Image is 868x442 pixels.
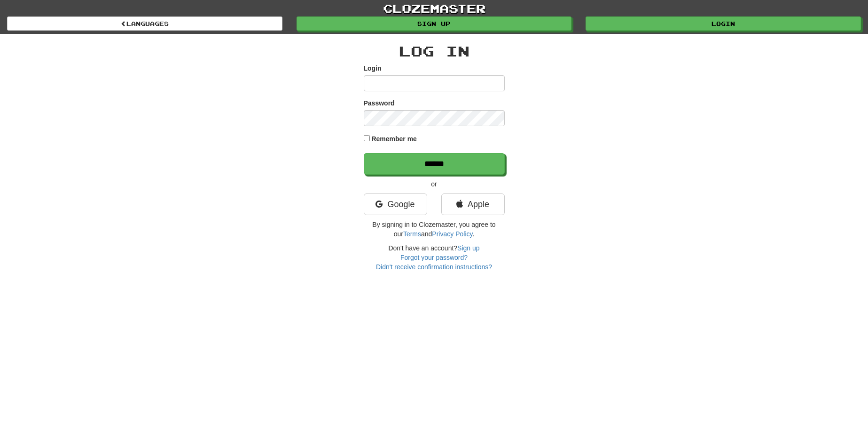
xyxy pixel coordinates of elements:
label: Remember me [371,134,417,144]
p: By signing in to Clozemaster, you agree to our and . [364,220,505,239]
a: Terms [403,230,421,238]
label: Password [364,98,395,108]
div: Don't have an account? [364,243,505,272]
a: Google [364,193,427,215]
a: Sign up [297,16,572,31]
label: Login [364,64,382,73]
a: Didn't receive confirmation instructions? [376,263,492,271]
a: Forgot your password? [400,254,468,261]
a: Languages [7,16,282,31]
a: Apple [441,193,505,215]
a: Privacy Policy [432,230,472,238]
h2: Log In [364,43,505,59]
a: Login [586,16,861,31]
a: Sign up [457,244,479,252]
p: or [364,179,505,189]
